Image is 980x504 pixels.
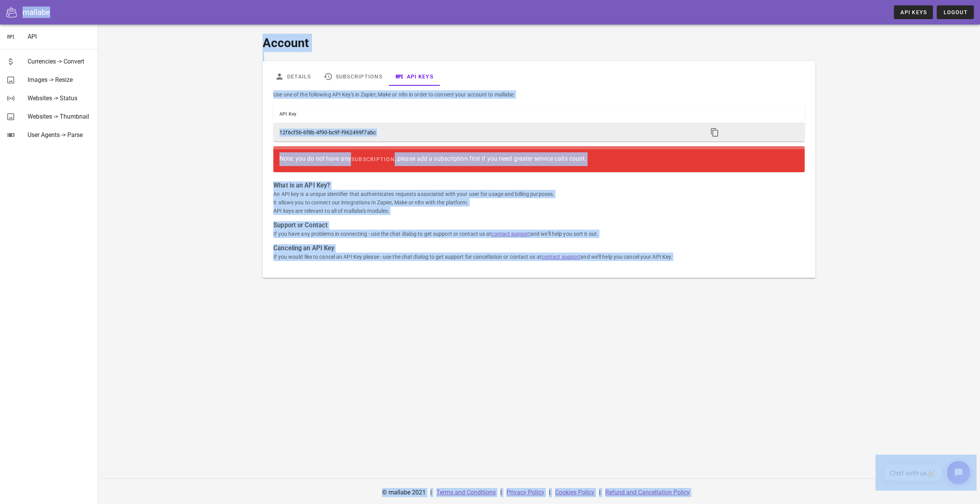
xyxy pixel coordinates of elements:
[542,254,581,260] a: contact support
[555,489,595,496] a: Cookies Policy
[389,67,439,86] a: API Keys
[28,76,92,83] div: Images -> Resize
[273,244,804,253] h3: Canceling an API Key
[279,152,798,166] div: Note: you do not have any , please add a subscription first if you need greater service calls count.
[28,33,92,40] div: API
[28,113,92,120] div: Websites -> Thumbnail
[491,231,530,237] a: contact support
[273,190,804,215] p: An API key is a unique identifier that authenticates requests associated with your user for usage...
[273,90,804,99] p: Use one of the following API Key's in Zapier, Make or n8n in order to connect your account to mal...
[23,7,50,18] div: mallabe
[28,58,92,65] div: Currencies -> Convert
[436,489,496,496] a: Terms and Conditions
[943,9,968,15] span: Logout
[875,455,977,491] iframe: Tidio Chat
[351,152,395,166] a: subscription
[273,123,702,142] td: 12f6cf56-6f8b-4f90-bc9f-f962499f7abc
[351,156,395,162] span: subscription
[273,230,804,238] p: If you have any problems in connecting - use the chat dialog to get support or contact us at and ...
[273,253,804,261] p: If you would like to cancel an API Key please - use the chat dialog to get support for cancellati...
[430,483,432,502] div: |
[506,489,544,496] a: Privacy Policy
[500,483,502,502] div: |
[900,9,927,15] span: API Keys
[263,34,815,52] h1: Account
[377,483,430,502] div: © mallabe 2021
[279,111,296,117] span: API Key
[28,95,92,102] div: Websites -> Status
[317,67,389,86] a: Subscriptions
[273,181,804,190] h3: What is an API Key?
[894,5,933,19] a: API Keys
[605,489,690,496] a: Refund and Cancellation Policy
[28,131,92,139] div: User Agents -> Parse
[273,221,804,230] h3: Support or Contact
[269,67,317,86] a: Details
[273,105,702,123] th: API Key: Not sorted. Activate to sort ascending.
[937,5,974,19] button: Logout
[549,483,550,502] div: |
[599,483,601,502] div: |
